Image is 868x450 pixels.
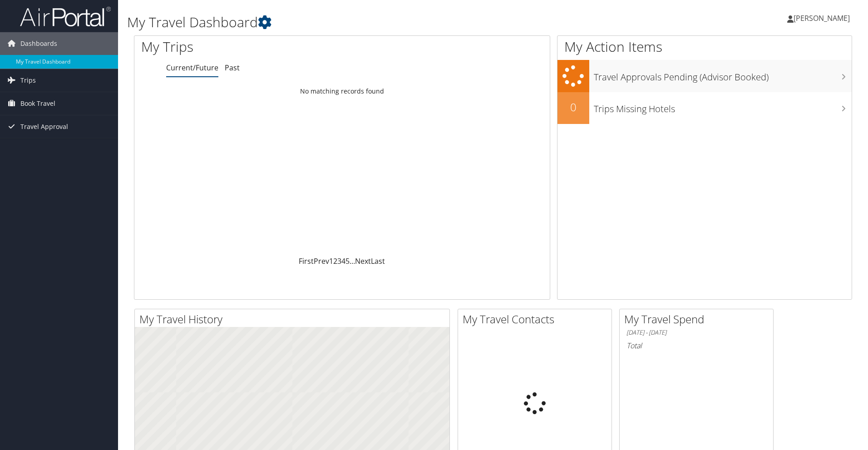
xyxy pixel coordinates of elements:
[314,256,329,266] a: Prev
[350,256,355,266] span: …
[20,115,68,138] span: Travel Approval
[20,69,36,92] span: Trips
[127,13,615,32] h1: My Travel Dashboard
[329,256,333,266] a: 1
[594,98,852,115] h3: Trips Missing Hotels
[341,256,345,266] a: 4
[299,256,314,266] a: First
[355,256,371,266] a: Next
[787,5,859,32] a: [PERSON_NAME]
[337,256,341,266] a: 3
[594,66,852,84] h3: Travel Approvals Pending (Advisor Booked)
[166,63,218,73] a: Current/Future
[557,60,852,92] a: Travel Approvals Pending (Advisor Booked)
[626,341,766,351] h6: Total
[371,256,385,266] a: Last
[333,256,337,266] a: 2
[557,99,589,115] h2: 0
[20,32,57,55] span: Dashboards
[225,63,240,73] a: Past
[139,312,449,327] h2: My Travel History
[626,328,766,337] h6: [DATE] - [DATE]
[134,83,550,99] td: No matching records found
[794,13,850,23] span: [PERSON_NAME]
[557,92,852,124] a: 0Trips Missing Hotels
[20,6,111,27] img: airportal-logo.png
[463,312,612,327] h2: My Travel Contacts
[20,92,55,115] span: Book Travel
[345,256,350,266] a: 5
[557,37,852,56] h1: My Action Items
[624,312,773,327] h2: My Travel Spend
[141,37,370,56] h1: My Trips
